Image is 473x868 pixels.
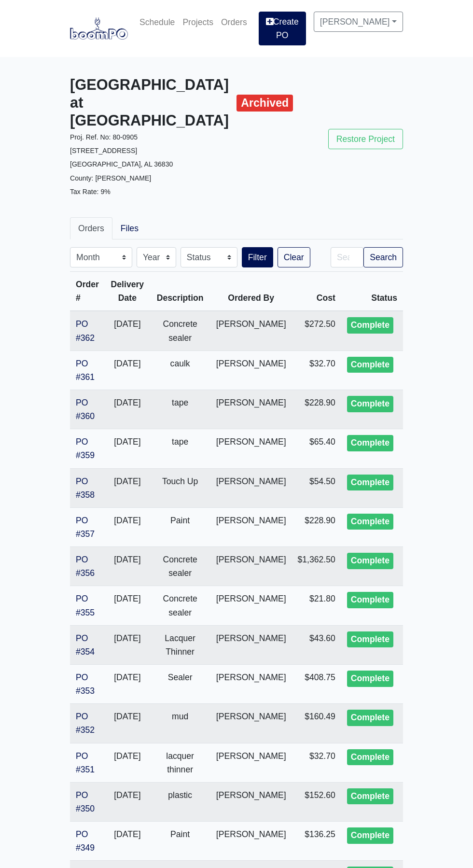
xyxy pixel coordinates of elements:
[363,247,403,267] button: Search
[210,468,292,507] td: [PERSON_NAME]
[76,594,95,617] a: PO #355
[150,468,210,507] td: Touch Up
[292,429,341,468] td: $65.40
[210,664,292,703] td: [PERSON_NAME]
[292,468,341,507] td: $54.50
[347,788,393,805] div: Complete
[150,743,210,782] td: lacquer thinner
[347,631,393,648] div: Complete
[347,710,393,726] div: Complete
[292,311,341,350] td: $272.50
[70,160,173,168] small: [GEOGRAPHIC_DATA], AL 36830
[150,586,210,625] td: Concrete sealer
[347,357,393,373] div: Complete
[150,311,210,350] td: Concrete sealer
[292,586,341,625] td: $21.80
[292,350,341,390] td: $32.70
[105,390,150,429] td: [DATE]
[259,12,306,45] a: Create PO
[105,704,150,743] td: [DATE]
[242,247,273,267] button: Filter
[347,553,393,569] div: Complete
[70,76,229,130] h3: [GEOGRAPHIC_DATA] at [GEOGRAPHIC_DATA]
[150,350,210,390] td: caulk
[150,390,210,429] td: tape
[150,547,210,586] td: Concrete sealer
[70,17,128,40] img: boomPO
[105,507,150,546] td: [DATE]
[105,350,150,390] td: [DATE]
[292,507,341,546] td: $228.90
[105,586,150,625] td: [DATE]
[292,390,341,429] td: $228.90
[150,782,210,821] td: plastic
[292,625,341,664] td: $43.60
[70,133,138,141] small: Proj. Ref. No: 80-0905
[210,704,292,743] td: [PERSON_NAME]
[331,247,363,267] input: Search
[314,12,403,32] a: [PERSON_NAME]
[292,704,341,743] td: $160.49
[210,429,292,468] td: [PERSON_NAME]
[179,12,217,33] a: Projects
[136,12,179,33] a: Schedule
[70,272,105,311] th: Order #
[76,398,95,421] a: PO #360
[70,217,112,239] a: Orders
[292,743,341,782] td: $32.70
[105,625,150,664] td: [DATE]
[347,396,393,412] div: Complete
[292,664,341,703] td: $408.75
[76,555,95,578] a: PO #356
[150,704,210,743] td: mud
[105,782,150,821] td: [DATE]
[210,743,292,782] td: [PERSON_NAME]
[292,782,341,821] td: $152.60
[76,633,95,657] a: PO #354
[210,822,292,861] td: [PERSON_NAME]
[210,586,292,625] td: [PERSON_NAME]
[76,319,95,342] a: PO #362
[328,129,403,149] button: Restore Project
[210,390,292,429] td: [PERSON_NAME]
[292,272,341,311] th: Cost
[347,514,393,530] div: Complete
[347,671,393,687] div: Complete
[292,547,341,586] td: $1,362.50
[210,311,292,350] td: [PERSON_NAME]
[341,272,403,311] th: Status
[150,625,210,664] td: Lacquer Thinner
[150,507,210,546] td: Paint
[105,468,150,507] td: [DATE]
[105,311,150,350] td: [DATE]
[70,147,137,154] small: [STREET_ADDRESS]
[210,782,292,821] td: [PERSON_NAME]
[210,350,292,390] td: [PERSON_NAME]
[76,437,95,460] a: PO #359
[347,592,393,608] div: Complete
[76,712,95,735] a: PO #352
[217,12,251,33] a: Orders
[76,829,95,853] a: PO #349
[210,507,292,546] td: [PERSON_NAME]
[70,188,111,196] small: Tax Rate: 9%
[347,435,393,451] div: Complete
[292,822,341,861] td: $136.25
[105,822,150,861] td: [DATE]
[210,272,292,311] th: Ordered By
[105,272,150,311] th: Delivery Date
[76,672,95,696] a: PO #353
[347,475,393,491] div: Complete
[105,547,150,586] td: [DATE]
[76,359,95,382] a: PO #361
[150,822,210,861] td: Paint
[210,547,292,586] td: [PERSON_NAME]
[76,516,95,539] a: PO #357
[105,664,150,703] td: [DATE]
[150,272,210,311] th: Description
[76,751,95,774] a: PO #351
[210,625,292,664] td: [PERSON_NAME]
[112,217,147,239] a: Files
[278,247,310,267] a: Clear
[105,743,150,782] td: [DATE]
